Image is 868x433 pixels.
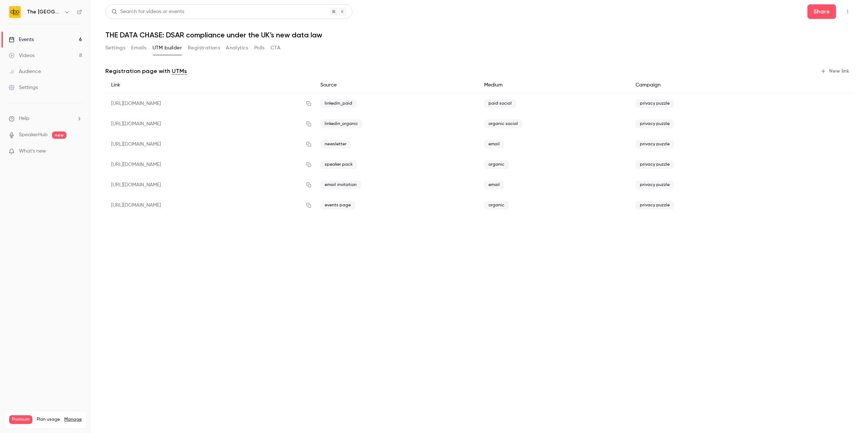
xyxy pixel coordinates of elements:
[484,120,522,128] span: organic social
[105,42,125,54] button: Settings
[37,417,60,422] span: Plan usage
[105,67,187,76] p: Registration page with
[320,99,357,108] span: linkedin_paid
[153,42,182,54] button: UTM builder
[172,67,187,76] a: UTMs
[27,8,61,16] h6: The [GEOGRAPHIC_DATA]
[484,99,516,108] span: paid social
[19,147,46,155] span: What's new
[105,154,315,175] div: [URL][DOMAIN_NAME]
[636,181,674,189] span: privacy puzzle
[111,8,184,16] div: Search for videos or events
[807,4,836,19] button: Share
[271,42,280,54] button: CTA
[19,131,48,139] a: SpeakerHub
[484,140,504,149] span: email
[9,52,35,59] div: Videos
[636,140,674,149] span: privacy puzzle
[315,77,478,93] div: Source
[484,181,504,189] span: email
[254,42,265,54] button: Polls
[636,201,674,210] span: privacy puzzle
[320,120,362,128] span: linkedin_organic
[320,160,357,169] span: speaker pack
[478,77,630,93] div: Medium
[9,415,32,424] span: Premium
[19,115,29,122] span: Help
[630,77,783,93] div: Campaign
[9,68,41,75] div: Audience
[9,84,38,91] div: Settings
[105,195,315,215] div: [URL][DOMAIN_NAME]
[818,65,853,77] button: New link
[9,36,34,43] div: Events
[636,160,674,169] span: privacy puzzle
[320,140,351,149] span: newsletter
[105,93,315,114] div: [URL][DOMAIN_NAME]
[9,6,21,18] img: The DPO Centre
[64,417,82,422] a: Manage
[484,160,509,169] span: organic
[105,31,853,39] h1: THE DATA CHASE: DSAR compliance under the UK’s new data law
[226,42,248,54] button: Analytics
[105,77,315,93] div: Link
[320,201,355,210] span: events page
[636,99,674,108] span: privacy puzzle
[188,42,220,54] button: Registrations
[9,115,82,122] li: help-dropdown-opener
[105,134,315,154] div: [URL][DOMAIN_NAME]
[484,201,509,210] span: organic
[320,181,361,189] span: email invitation
[105,175,315,195] div: [URL][DOMAIN_NAME]
[105,114,315,134] div: [URL][DOMAIN_NAME]
[636,120,674,128] span: privacy puzzle
[52,131,66,139] span: new
[131,42,146,54] button: Emails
